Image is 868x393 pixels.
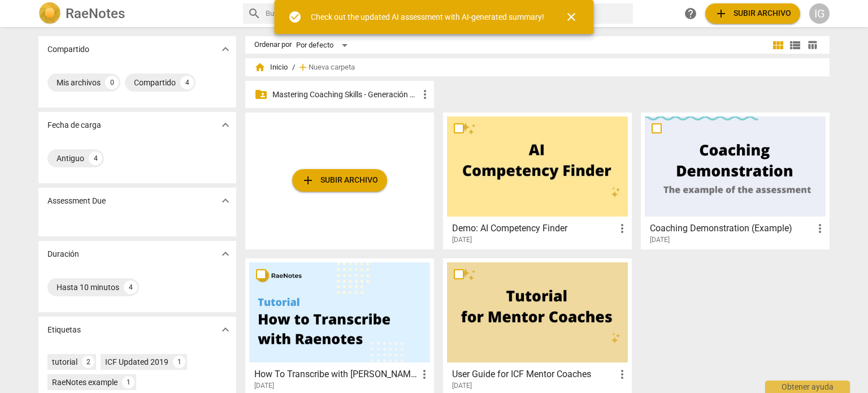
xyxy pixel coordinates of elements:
[301,174,315,187] span: add
[249,262,430,390] a: How To Transcribe with [PERSON_NAME][DATE]
[292,63,295,72] span: /
[714,7,791,20] span: Subir archivo
[122,376,134,388] div: 1
[219,247,232,261] span: expand_more
[565,10,578,24] span: close
[809,3,830,24] button: IG
[180,76,194,89] div: 4
[38,2,61,25] img: Logo
[615,222,629,235] span: more_vert
[301,174,378,187] span: Subir archivo
[452,222,615,235] h3: Demo: AI Competency Finder
[558,3,585,31] button: Cerrar
[57,282,119,293] div: Hasta 10 minutos
[217,245,234,262] button: Mostrar más
[447,116,628,244] a: Demo: AI Competency Finder[DATE]
[38,2,234,25] a: LogoRaeNotes
[124,280,137,294] div: 4
[311,11,544,23] div: Check out the updated AI assessment with AI-generated summary!
[452,381,472,391] span: [DATE]
[807,40,818,50] span: table_chart
[705,3,800,24] button: Subir
[105,76,119,89] div: 0
[650,235,670,245] span: [DATE]
[47,195,106,207] p: Assessment Due
[296,36,351,54] div: Por defecto
[105,356,168,368] div: ICF Updated 2019
[217,192,234,209] button: Mostrar más
[52,377,118,388] div: RaeNotes example
[418,88,432,101] span: more_vert
[82,356,94,368] div: 2
[272,89,418,101] p: Mastering Coaching Skills - Generación 31
[292,169,387,192] button: Subir
[297,62,309,73] span: add
[219,118,232,132] span: expand_more
[788,38,802,52] span: view_list
[134,77,176,88] div: Compartido
[57,153,84,164] div: Antiguo
[615,368,629,381] span: more_vert
[219,323,232,336] span: expand_more
[47,248,79,260] p: Duración
[418,368,431,381] span: more_vert
[219,194,232,208] span: expand_more
[787,37,804,54] button: Lista
[804,37,821,54] button: Tabla
[173,356,185,368] div: 1
[89,152,102,165] div: 4
[266,5,628,23] input: Buscar
[288,10,302,24] span: check_circle
[771,38,785,52] span: view_module
[217,321,234,338] button: Mostrar más
[47,119,101,131] p: Fecha de carga
[47,324,81,336] p: Etiquetas
[770,37,787,54] button: Cuadrícula
[680,3,701,24] a: Obtener ayuda
[254,368,418,381] h3: How To Transcribe with RaeNotes
[217,116,234,133] button: Mostrar más
[714,7,728,20] span: add
[47,44,89,55] p: Compartido
[254,62,266,73] span: home
[765,381,850,393] div: Obtener ayuda
[254,62,288,73] span: Inicio
[57,77,101,88] div: Mis archivos
[645,116,826,244] a: Coaching Demonstration (Example)[DATE]
[248,7,261,20] span: search
[254,381,274,391] span: [DATE]
[813,222,827,235] span: more_vert
[447,262,628,390] a: User Guide for ICF Mentor Coaches[DATE]
[217,41,234,58] button: Mostrar más
[52,356,77,368] div: tutorial
[309,63,355,72] span: Nueva carpeta
[452,235,472,245] span: [DATE]
[219,42,232,56] span: expand_more
[684,7,697,20] span: help
[254,41,292,49] div: Ordenar por
[452,368,615,381] h3: User Guide for ICF Mentor Coaches
[66,6,125,21] h2: RaeNotes
[650,222,813,235] h3: Coaching Demonstration (Example)
[254,88,268,101] span: folder_shared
